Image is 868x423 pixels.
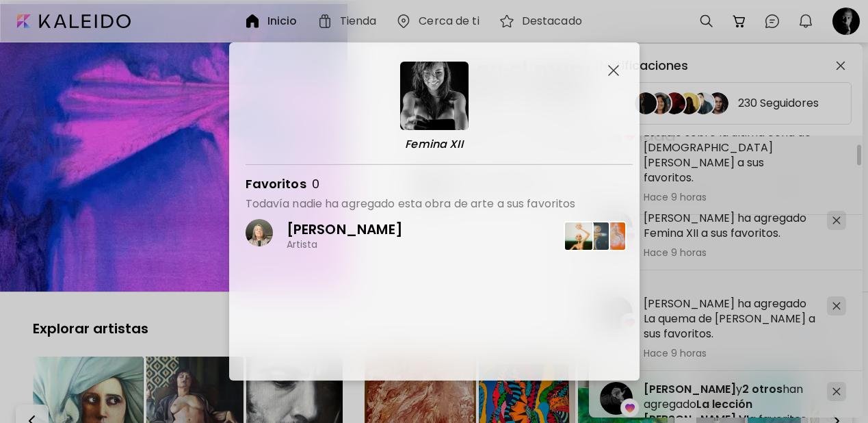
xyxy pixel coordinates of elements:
img: 86913 [596,221,627,251]
button: Close [605,62,622,79]
p: [PERSON_NAME] [287,220,403,238]
a: [PERSON_NAME]Artista868298684086913 [246,211,640,259]
h4: Todavía nadie ha agregado esta obra de arte a sus favoritos [246,196,616,211]
img: 86840 [580,221,610,251]
img: thumbnail [400,62,469,130]
p: Artista [287,238,318,251]
h4: Favoritos [246,176,306,192]
img: 86829 [564,221,594,251]
p: Femina XII [405,138,463,151]
h4: 0 [312,176,319,196]
a: thumbnailFemina XII [417,62,462,164]
img: Close [608,65,619,76]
